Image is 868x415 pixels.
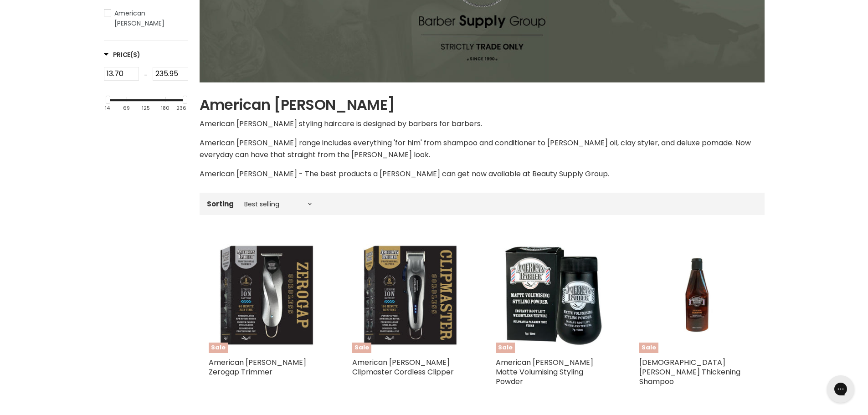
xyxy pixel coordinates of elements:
[139,67,153,83] div: -
[496,343,515,353] span: Sale
[496,357,593,387] a: American [PERSON_NAME] Matte Volumising Styling Powder
[639,343,658,353] span: Sale
[200,118,765,130] p: American [PERSON_NAME] styling haircare is designed by barbers for barbers.
[200,95,765,114] h1: American [PERSON_NAME]
[123,105,130,111] div: 69
[105,105,110,111] div: 14
[496,237,612,353] a: American Barber Matte Volumising Styling PowderSale
[114,9,164,28] span: American [PERSON_NAME]
[209,343,228,353] span: Sale
[209,237,325,353] a: American Barber Zerogap TrimmerSale
[207,200,234,208] label: Sorting
[822,372,859,406] iframe: Gorgias live chat messenger
[352,237,468,353] img: American Barber Clipmaster Cordless Clipper
[104,67,139,81] input: Min Price
[104,50,140,59] h3: Price($)
[200,138,751,160] span: American [PERSON_NAME] range includes everything 'for him' from shampoo and conditioner to [PERSO...
[352,357,454,377] a: American [PERSON_NAME] Clipmaster Cordless Clipper
[658,237,736,353] img: American Barber Thickening Shampoo
[352,237,468,353] a: American Barber Clipmaster Cordless ClipperSale
[639,237,755,353] a: American Barber Thickening ShampooSale
[104,50,140,59] span: Price
[639,357,740,387] a: [DEMOGRAPHIC_DATA] [PERSON_NAME] Thickening Shampoo
[496,237,612,353] img: American Barber Matte Volumising Styling Powder
[209,237,325,353] img: American Barber Zerogap Trimmer
[176,105,186,111] div: 236
[153,67,188,81] input: Max Price
[352,343,371,353] span: Sale
[142,105,150,111] div: 125
[209,357,306,377] a: American [PERSON_NAME] Zerogap Trimmer
[130,50,140,59] span: ($)
[161,105,169,111] div: 180
[200,169,609,179] span: American [PERSON_NAME] - The best products a [PERSON_NAME] can get now available at Beauty Supply...
[104,8,188,28] a: American Barber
